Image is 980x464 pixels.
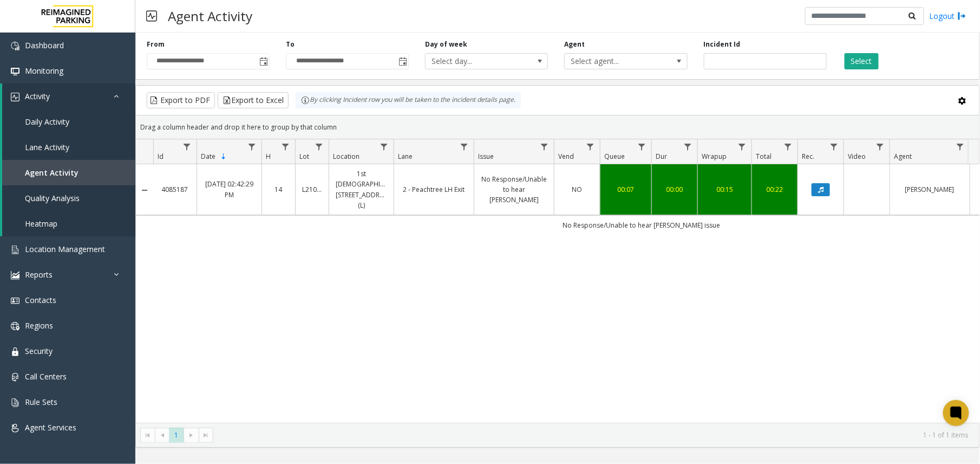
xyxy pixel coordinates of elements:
kendo-pager-info: 1 - 1 of 1 items [220,430,969,440]
a: Lot Filter Menu [312,139,326,154]
label: Agent [564,40,585,49]
span: Rec. [802,152,814,161]
span: Agent Activity [25,167,79,178]
span: Daily Activity [25,117,69,127]
label: Day of week [425,40,467,49]
a: Issue Filter Menu [537,139,552,154]
div: Data table [136,139,979,423]
span: Quality Analysis [25,193,80,203]
a: Video Filter Menu [873,139,887,154]
span: Regions [25,320,53,331]
span: Heatmap [25,218,57,229]
span: Dur [656,152,667,161]
span: Contacts [25,295,56,305]
span: Lane [398,152,413,161]
a: 00:22 [759,184,791,195]
span: Video [848,152,866,161]
img: 'icon' [11,398,19,407]
span: Wrapup [702,152,727,161]
span: Queue [604,152,625,161]
span: Monitoring [25,66,63,76]
a: Heatmap [2,211,135,236]
img: 'icon' [11,93,19,101]
div: Drag a column header and drop it here to group by that column [136,118,979,137]
span: Date [201,152,215,161]
span: Issue [478,152,494,161]
a: Id Filter Menu [180,139,194,154]
span: Lot [299,152,309,161]
span: Toggle popup [257,54,269,69]
span: Activity [25,91,50,101]
a: No Response/Unable to hear [PERSON_NAME] [481,174,547,205]
a: Wrapup Filter Menu [735,139,749,154]
img: logout [958,10,966,22]
a: Lane Activity [2,134,135,160]
a: Activity [2,83,135,109]
a: [DATE] 02:42:29 PM [204,179,255,199]
span: Agent Services [25,422,76,433]
a: Total Filter Menu [781,139,795,154]
a: 00:00 [658,184,691,195]
span: Id [158,152,164,161]
button: Export to Excel [218,92,289,108]
img: 'icon' [11,67,19,76]
img: 'icon' [11,347,19,356]
span: Location [333,152,360,161]
a: Logout [930,10,966,22]
a: Dur Filter Menu [681,139,695,154]
span: Select day... [426,54,523,69]
span: Call Centers [25,371,67,382]
a: Queue Filter Menu [635,139,649,154]
span: Reports [25,269,53,280]
label: From [147,40,165,49]
span: Rule Sets [25,397,57,407]
span: Lane Activity [25,142,69,152]
span: Page 1 [169,428,184,442]
a: 14 [269,184,289,195]
span: Security [25,346,53,356]
a: Collapse Details [136,186,153,195]
img: 'icon' [11,322,19,331]
a: 00:15 [704,184,745,195]
img: pageIcon [146,3,157,29]
a: Daily Activity [2,109,135,134]
span: Agent [894,152,912,161]
img: 'icon' [11,271,19,280]
a: Agent Activity [2,160,135,185]
span: H [266,152,271,161]
span: Toggle popup [396,54,408,69]
a: NO [561,184,593,195]
a: 2 - Peachtree LH Exit [401,184,467,195]
a: 00:07 [607,184,645,195]
span: Total [756,152,772,161]
button: Select [845,53,879,69]
a: 4085187 [160,184,190,195]
button: Export to PDF [147,92,215,108]
span: Select agent... [565,54,662,69]
span: Location Management [25,244,105,254]
a: Quality Analysis [2,185,135,211]
img: 'icon' [11,424,19,433]
span: Dashboard [25,40,64,50]
a: Date Filter Menu [245,139,259,154]
a: Vend Filter Menu [583,139,598,154]
img: 'icon' [11,297,19,305]
a: [PERSON_NAME] [897,184,963,195]
img: 'icon' [11,42,19,50]
a: Lane Filter Menu [457,139,472,154]
a: 1st [DEMOGRAPHIC_DATA], [STREET_ADDRESS] (L) [336,169,387,210]
span: Vend [558,152,574,161]
a: H Filter Menu [278,139,293,154]
span: Sortable [219,152,228,161]
h3: Agent Activity [162,3,258,29]
a: L21078200 [302,184,322,195]
img: infoIcon.svg [301,96,310,105]
img: 'icon' [11,246,19,254]
img: 'icon' [11,373,19,382]
label: To [286,40,295,49]
label: Incident Id [704,40,741,49]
